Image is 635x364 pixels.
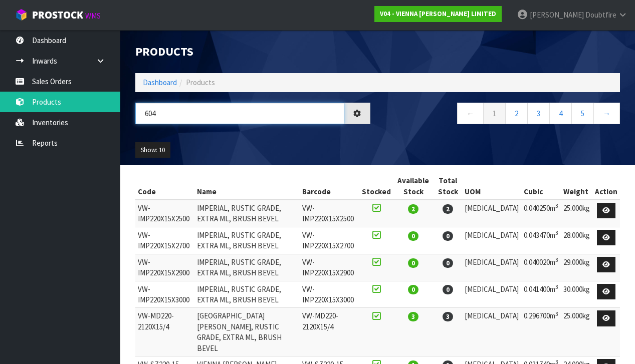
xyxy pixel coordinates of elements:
[15,9,28,21] img: cube-alt.png
[408,312,418,321] span: 3
[408,204,418,214] span: 2
[135,45,370,58] h1: Products
[555,256,558,263] sup: 3
[135,308,194,356] td: VW-MD220-2120X15/4
[143,78,177,87] a: Dashboard
[530,10,584,20] span: [PERSON_NAME]
[571,103,594,124] a: 5
[194,254,300,281] td: IMPERIAL, RUSTIC GRADE, EXTRA ML, BRUSH BEVEL
[434,173,462,200] th: Total Stock
[555,202,558,209] sup: 3
[443,231,453,241] span: 0
[186,78,215,87] span: Products
[32,9,83,22] span: ProStock
[443,258,453,268] span: 0
[462,281,521,308] td: [MEDICAL_DATA]
[593,103,620,124] a: →
[194,200,300,227] td: IMPERIAL, RUSTIC GRADE, EXTRA ML, BRUSH BEVEL
[521,308,561,356] td: 0.296700m
[135,142,170,158] button: Show: 10
[561,227,592,254] td: 28.000kg
[300,281,359,308] td: VW-IMP220X15X3000
[85,11,101,21] small: WMS
[408,231,418,241] span: 0
[194,281,300,308] td: IMPERIAL, RUSTIC GRADE, EXTRA ML, BRUSH BEVEL
[300,200,359,227] td: VW-IMP220X15X2500
[135,173,194,200] th: Code
[194,173,300,200] th: Name
[393,173,434,200] th: Available Stock
[443,285,453,294] span: 0
[408,285,418,294] span: 0
[561,200,592,227] td: 25.000kg
[359,173,393,200] th: Stocked
[300,308,359,356] td: VW-MD220-2120X15/4
[462,308,521,356] td: [MEDICAL_DATA]
[462,254,521,281] td: [MEDICAL_DATA]
[135,103,344,124] input: Search products
[521,281,561,308] td: 0.041400m
[135,200,194,227] td: VW-IMP220X15X2500
[521,200,561,227] td: 0.040250m
[443,312,453,321] span: 3
[521,227,561,254] td: 0.043470m
[549,103,572,124] a: 4
[561,281,592,308] td: 30.000kg
[462,227,521,254] td: [MEDICAL_DATA]
[585,10,616,20] span: Doubtfire
[462,173,521,200] th: UOM
[380,10,496,18] strong: V04 - VIENNA [PERSON_NAME] LIMITED
[135,254,194,281] td: VW-IMP220X15X2900
[592,173,620,200] th: Action
[521,173,561,200] th: Cubic
[561,308,592,356] td: 25.000kg
[555,310,558,317] sup: 3
[300,254,359,281] td: VW-IMP220X15X2900
[457,103,484,124] a: ←
[300,173,359,200] th: Barcode
[527,103,550,124] a: 3
[505,103,528,124] a: 2
[194,308,300,356] td: [GEOGRAPHIC_DATA][PERSON_NAME], RUSTIC GRADE, EXTRA ML, BRUSH BEVEL
[561,254,592,281] td: 29.000kg
[194,227,300,254] td: IMPERIAL, RUSTIC GRADE, EXTRA ML, BRUSH BEVEL
[555,229,558,236] sup: 3
[521,254,561,281] td: 0.040020m
[135,281,194,308] td: VW-IMP220X15X3000
[462,200,521,227] td: [MEDICAL_DATA]
[408,258,418,268] span: 0
[385,103,620,127] nav: Page navigation
[555,283,558,290] sup: 3
[561,173,592,200] th: Weight
[300,227,359,254] td: VW-IMP220X15X2700
[443,204,453,214] span: 2
[135,227,194,254] td: VW-IMP220X15X2700
[483,103,506,124] a: 1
